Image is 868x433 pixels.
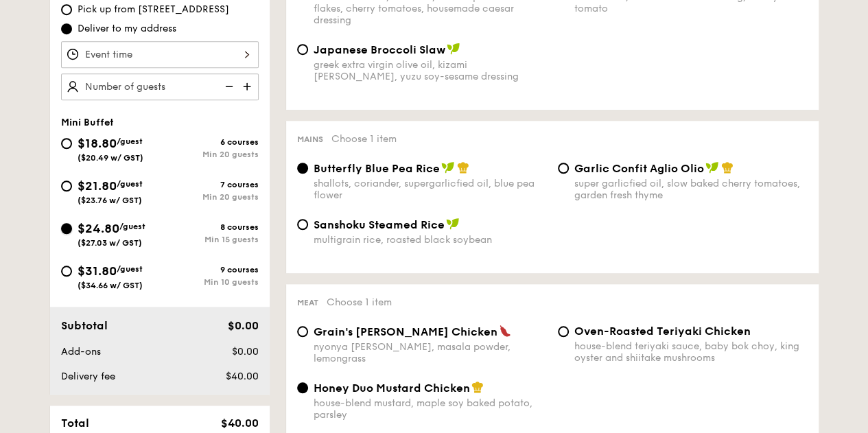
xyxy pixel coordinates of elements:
span: Garlic Confit Aglio Olio [574,162,704,175]
div: Min 20 guests [160,192,259,202]
span: Mains [297,134,323,144]
input: Pick up from [STREET_ADDRESS] [61,4,72,15]
span: Choose 1 item [331,133,397,145]
div: Min 20 guests [160,150,259,159]
span: $21.80 [78,178,117,194]
input: Oven-Roasted Teriyaki Chickenhouse-blend teriyaki sauce, baby bok choy, king oyster and shiitake ... [558,326,569,337]
input: Deliver to my address [61,23,72,34]
div: multigrain rice, roasted black soybean [314,234,547,246]
span: /guest [117,137,143,146]
span: Butterfly Blue Pea Rice [314,162,440,175]
input: $21.80/guest($23.76 w/ GST)7 coursesMin 20 guests [61,180,72,191]
span: $18.80 [78,136,117,151]
span: Total [61,417,89,430]
div: 8 courses [160,222,259,232]
img: icon-vegan.f8ff3823.svg [446,218,460,230]
div: house-blend teriyaki sauce, baby bok choy, king oyster and shiitake mushrooms [574,340,808,364]
div: house-blend mustard, maple soy baked potato, parsley [314,397,547,421]
span: $40.00 [220,417,258,430]
img: icon-reduce.1d2dbef1.svg [218,73,238,100]
input: Sanshoku Steamed Ricemultigrain rice, roasted black soybean [297,219,308,230]
input: Number of guests [61,73,259,100]
span: Add-ons [61,346,101,358]
img: icon-vegan.f8ff3823.svg [705,161,719,174]
div: 7 courses [160,180,259,189]
img: icon-add.58712e84.svg [238,73,259,100]
span: Honey Duo Mustard Chicken [314,382,470,395]
div: shallots, coriander, supergarlicfied oil, blue pea flower [314,178,547,201]
span: ($23.76 w/ GST) [78,196,142,205]
span: Delivery fee [61,371,115,382]
input: $18.80/guest($20.49 w/ GST)6 coursesMin 20 guests [61,138,72,149]
div: Min 15 guests [160,235,259,244]
span: ($34.66 w/ GST) [78,281,143,290]
span: Grain's [PERSON_NAME] Chicken [314,325,497,338]
input: $24.80/guest($27.03 w/ GST)8 coursesMin 15 guests [61,223,72,234]
span: ($20.49 w/ GST) [78,153,143,163]
img: icon-spicy.37a8142b.svg [499,325,511,337]
img: icon-chef-hat.a58ddaea.svg [471,381,484,393]
span: /guest [117,179,143,189]
span: Choose 1 item [327,296,392,308]
input: Honey Duo Mustard Chickenhouse-blend mustard, maple soy baked potato, parsley [297,382,308,393]
span: Meat [297,298,318,307]
input: Garlic Confit Aglio Oliosuper garlicfied oil, slow baked cherry tomatoes, garden fresh thyme [558,163,569,174]
span: $24.80 [78,221,119,236]
img: icon-chef-hat.a58ddaea.svg [721,161,734,174]
span: Pick up from [STREET_ADDRESS] [78,3,229,16]
img: icon-chef-hat.a58ddaea.svg [457,161,469,174]
span: Japanese Broccoli Slaw [314,43,445,56]
img: icon-vegan.f8ff3823.svg [441,161,455,174]
input: $31.80/guest($34.66 w/ GST)9 coursesMin 10 guests [61,266,72,277]
span: Deliver to my address [78,22,176,36]
span: $40.00 [225,371,258,382]
input: Event time [61,41,259,68]
span: Oven-Roasted Teriyaki Chicken [574,325,751,338]
input: Japanese Broccoli Slawgreek extra virgin olive oil, kizami [PERSON_NAME], yuzu soy-sesame dressing [297,44,308,55]
div: Min 10 guests [160,277,259,287]
span: Sanshoku Steamed Rice [314,218,445,231]
span: $31.80 [78,264,117,279]
span: ($27.03 w/ GST) [78,238,142,248]
div: nyonya [PERSON_NAME], masala powder, lemongrass [314,341,547,364]
span: /guest [119,222,145,231]
span: $0.00 [231,346,258,358]
div: super garlicfied oil, slow baked cherry tomatoes, garden fresh thyme [574,178,808,201]
div: greek extra virgin olive oil, kizami [PERSON_NAME], yuzu soy-sesame dressing [314,59,547,82]
input: Butterfly Blue Pea Riceshallots, coriander, supergarlicfied oil, blue pea flower [297,163,308,174]
span: /guest [117,264,143,274]
div: 6 courses [160,137,259,147]
input: Grain's [PERSON_NAME] Chickennyonya [PERSON_NAME], masala powder, lemongrass [297,326,308,337]
div: 9 courses [160,265,259,274]
span: Subtotal [61,319,108,332]
span: $0.00 [227,319,258,332]
span: Mini Buffet [61,117,114,128]
img: icon-vegan.f8ff3823.svg [447,43,460,55]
